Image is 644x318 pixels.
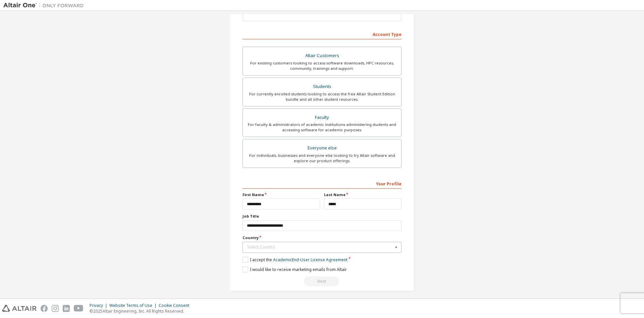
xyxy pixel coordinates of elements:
img: youtube.svg [74,305,84,312]
div: Faculty [247,113,397,122]
div: Students [247,82,397,91]
label: Job Title [243,214,401,219]
div: Website Terms of Use [109,303,159,308]
p: © 2025 Altair Engineering, Inc. All Rights Reserved. [90,308,193,314]
div: For individuals, businesses and everyone else looking to try Altair software and explore our prod... [247,153,397,164]
div: Read and acccept EULA to continue [243,276,401,286]
label: First Name [243,192,320,197]
div: Cookie Consent [159,303,193,308]
img: Altair One [3,2,87,9]
div: For existing customers looking to access software downloads, HPC resources, community, trainings ... [247,60,397,71]
label: I accept the [243,257,347,263]
img: altair_logo.svg [2,305,37,312]
div: Altair Customers [247,51,397,60]
div: Your Profile [243,178,401,189]
label: I would like to receive marketing emails from Altair [243,267,347,272]
div: Account Type [243,29,401,39]
div: Privacy [90,303,109,308]
div: Everyone else [247,143,397,153]
a: Academic End-User License Agreement [273,257,347,263]
div: For faculty & administrators of academic institutions administering students and accessing softwa... [247,122,397,133]
label: Last Name [324,192,401,197]
label: Country [243,235,401,240]
img: instagram.svg [52,305,59,312]
div: For currently enrolled students looking to access the free Altair Student Edition bundle and all ... [247,91,397,102]
img: linkedin.svg [63,305,70,312]
img: facebook.svg [41,305,48,312]
div: Select Country [247,245,393,249]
